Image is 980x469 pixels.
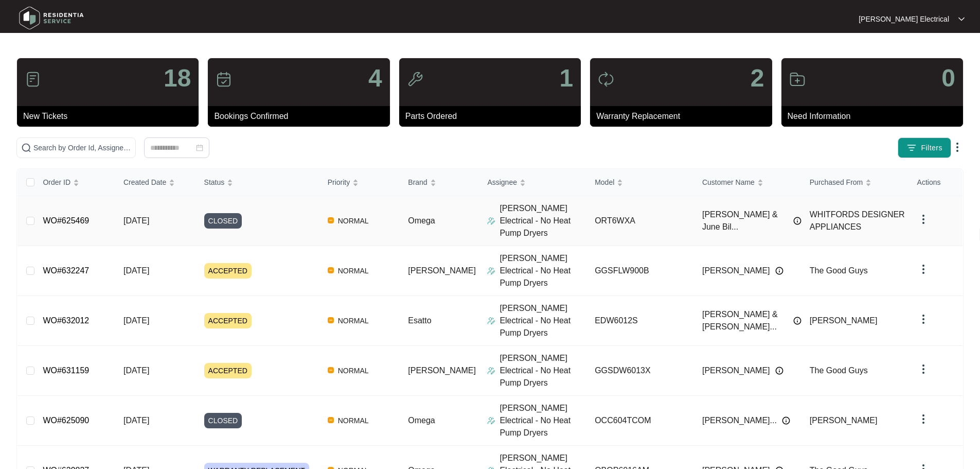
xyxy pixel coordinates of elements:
img: Vercel Logo [328,367,334,373]
img: Vercel Logo [328,267,334,273]
span: NORMAL [334,265,373,277]
img: icon [789,71,806,88]
span: Assignee [487,177,517,188]
button: filter iconFilters [898,137,951,158]
p: 0 [941,66,955,91]
p: 1 [559,66,573,91]
span: ACCEPTED [204,263,252,279]
span: CLOSED [204,213,242,229]
th: Purchased From [801,169,909,196]
img: dropdown arrow [958,16,965,22]
p: Need Information [788,110,963,123]
img: dropdown arrow [917,313,930,325]
img: Assigner Icon [487,416,495,425]
p: 2 [751,66,764,91]
span: Esatto [408,316,431,325]
span: The Good Guys [810,266,868,275]
span: [DATE] [123,266,149,275]
span: Model [595,177,614,188]
a: WO#631159 [43,366,89,375]
span: Created Date [123,177,166,188]
img: Vercel Logo [328,317,334,323]
span: NORMAL [334,315,373,327]
th: Status [196,169,319,196]
span: NORMAL [334,215,373,227]
img: icon [598,71,614,88]
a: WO#625090 [43,416,89,425]
span: [PERSON_NAME] [408,266,476,275]
span: Filters [921,143,942,153]
p: [PERSON_NAME] Electrical - No Heat Pump Dryers [500,202,586,239]
th: Priority [319,169,400,196]
span: ACCEPTED [204,363,252,378]
img: residentia service logo [15,3,87,33]
p: [PERSON_NAME] Electrical - No Heat Pump Dryers [500,302,586,339]
p: [PERSON_NAME] Electrical - No Heat Pump Dryers [500,352,586,389]
img: Assigner Icon [487,367,495,375]
a: WO#632012 [43,316,89,325]
p: 4 [368,66,382,91]
span: ACCEPTED [204,313,252,328]
img: Assigner Icon [487,317,495,325]
img: Info icon [782,416,790,425]
span: [DATE] [123,316,149,325]
img: dropdown arrow [917,363,930,375]
td: GGSFLW900B [586,246,694,296]
span: Order ID [43,177,70,188]
span: CLOSED [204,413,242,428]
span: [PERSON_NAME] [810,416,878,425]
img: Info icon [775,267,783,275]
span: [PERSON_NAME] & June Bil... [702,209,788,233]
p: 18 [164,66,191,91]
td: ORT6WXA [586,196,694,246]
img: Assigner Icon [487,217,495,225]
p: Warranty Replacement [596,110,772,123]
span: [PERSON_NAME] [408,366,476,375]
img: dropdown arrow [951,141,964,153]
img: Vercel Logo [328,217,334,223]
th: Customer Name [694,169,801,196]
span: Omega [408,216,435,225]
th: Model [586,169,694,196]
input: Search by Order Id, Assignee Name, Customer Name, Brand and Model [33,142,131,153]
span: [PERSON_NAME] [810,316,878,325]
th: Brand [400,169,479,196]
img: Info icon [793,217,801,225]
p: [PERSON_NAME] Electrical - No Heat Pump Dryers [500,252,586,289]
span: [DATE] [123,416,149,425]
span: Brand [408,177,427,188]
span: NORMAL [334,364,373,377]
p: [PERSON_NAME] Electrical - No Heat Pump Dryers [500,402,586,439]
th: Created Date [115,169,196,196]
span: NORMAL [334,414,373,427]
p: [PERSON_NAME] Electrical [859,14,949,24]
img: icon [216,71,232,88]
img: Vercel Logo [328,417,334,423]
span: Omega [408,416,435,425]
span: Customer Name [702,177,755,188]
a: WO#632247 [43,266,89,275]
img: Info icon [775,367,783,375]
span: [PERSON_NAME] [702,364,770,377]
img: dropdown arrow [917,263,930,275]
p: Parts Ordered [405,110,581,123]
img: search-icon [21,143,31,153]
span: [PERSON_NAME]... [702,414,777,427]
img: filter icon [906,143,917,153]
img: dropdown arrow [917,213,930,225]
th: Order ID [34,169,115,196]
span: [PERSON_NAME] [702,265,770,277]
img: Assigner Icon [487,267,495,275]
td: GGSDW6013X [586,346,694,396]
img: Info icon [793,317,801,325]
img: icon [25,71,41,88]
p: New Tickets [23,110,199,123]
span: Purchased From [810,177,863,188]
span: WHITFORDS DESIGNER APPLIANCES [810,210,905,231]
span: [PERSON_NAME] & [PERSON_NAME]... [702,308,788,333]
td: EDW6012S [586,296,694,346]
th: Assignee [479,169,586,196]
a: WO#625469 [43,216,89,225]
td: OCC604TCOM [586,396,694,446]
img: dropdown arrow [917,413,930,425]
